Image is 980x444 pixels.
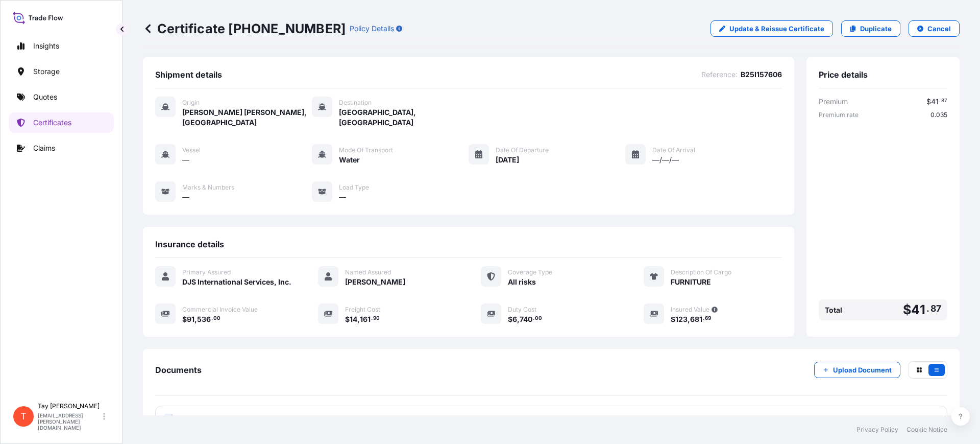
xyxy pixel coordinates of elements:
span: 6 [512,316,517,323]
a: Update & Reissue Certificate [710,20,833,37]
span: Freight Cost [345,306,380,314]
span: $ [345,316,350,323]
a: Certificates [9,112,114,133]
span: DJS International Services, Inc. [182,277,291,287]
span: 00 [535,317,542,320]
p: Policy Details [350,24,394,34]
span: . [703,317,704,320]
p: Claims [33,143,55,153]
p: Storage [33,66,60,77]
a: Duplicate [841,20,900,37]
p: Certificates [33,118,71,128]
a: Claims [9,138,114,158]
span: Total [825,305,842,315]
span: Primary Assured [182,268,231,276]
span: 681 [690,316,702,323]
span: Description Of Cargo [671,268,731,276]
span: [DATE] [496,155,519,165]
span: , [688,316,690,323]
div: [DATE] [915,414,939,424]
span: $ [182,316,187,323]
span: . [533,317,534,320]
span: [GEOGRAPHIC_DATA], [GEOGRAPHIC_DATA] [339,107,469,128]
p: Certificate [PHONE_NUMBER] [143,20,346,37]
span: $ [671,316,675,323]
span: Vessel [182,146,201,154]
span: 90 [373,317,380,320]
span: [PERSON_NAME] [PERSON_NAME], [GEOGRAPHIC_DATA] [182,107,312,128]
span: , [194,316,197,323]
span: $ [903,303,911,316]
span: —/—/— [652,155,679,165]
span: Commercial Invoice Value [182,306,258,314]
span: 87 [930,306,941,312]
span: 87 [941,99,947,103]
span: , [517,316,520,323]
a: Privacy Policy [856,426,898,434]
span: All risks [508,277,536,287]
a: Insights [9,36,114,56]
p: Upload Document [833,365,892,375]
span: Premium [819,97,848,107]
a: PDFCertificate[DATE] [155,406,947,432]
span: , [357,316,360,323]
a: Cookie Notice [906,426,947,434]
span: 41 [911,303,925,316]
span: 69 [705,317,711,320]
span: 740 [520,316,532,323]
span: — [339,192,346,202]
span: Duty Cost [508,306,536,314]
span: $ [926,98,931,105]
span: Origin [182,99,200,107]
span: Shipment details [155,69,222,80]
span: 91 [187,316,194,323]
span: Date of Departure [496,146,549,154]
span: Premium rate [819,111,859,119]
span: 161 [360,316,371,323]
p: Duplicate [860,24,892,34]
span: B25I157606 [741,69,782,80]
span: Insured Value [671,306,709,314]
span: Water [339,155,360,165]
span: . [371,317,373,320]
span: [PERSON_NAME] [345,277,405,287]
span: 41 [931,98,939,105]
a: Storage [9,61,114,82]
span: 123 [675,316,688,323]
button: Upload Document [814,362,900,378]
p: Update & Reissue Certificate [729,24,824,34]
span: Certificate [182,414,219,424]
button: Cancel [909,20,960,37]
span: 00 [213,317,220,320]
span: T [20,411,27,422]
p: Insights [33,41,59,51]
span: Named Assured [345,268,391,276]
span: 0.035 [930,111,947,119]
span: Documents [155,365,202,375]
span: Insurance details [155,239,224,249]
span: Price details [819,69,868,80]
span: . [926,306,929,312]
p: Cancel [927,24,951,34]
span: — [182,155,189,165]
span: FURNITURE [671,277,711,287]
a: Quotes [9,87,114,107]
span: . [211,317,213,320]
p: Quotes [33,92,57,102]
span: Marks & Numbers [182,183,234,192]
span: Reference : [701,69,738,80]
span: $ [508,316,512,323]
span: Destination [339,99,372,107]
span: 14 [350,316,357,323]
p: Tay [PERSON_NAME] [38,402,101,410]
span: 536 [197,316,211,323]
span: — [182,192,189,202]
span: Date of Arrival [652,146,695,154]
p: [EMAIL_ADDRESS][PERSON_NAME][DOMAIN_NAME] [38,412,101,431]
span: Coverage Type [508,268,552,276]
span: . [939,99,941,103]
span: Mode of Transport [339,146,393,154]
span: Load Type [339,183,369,192]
